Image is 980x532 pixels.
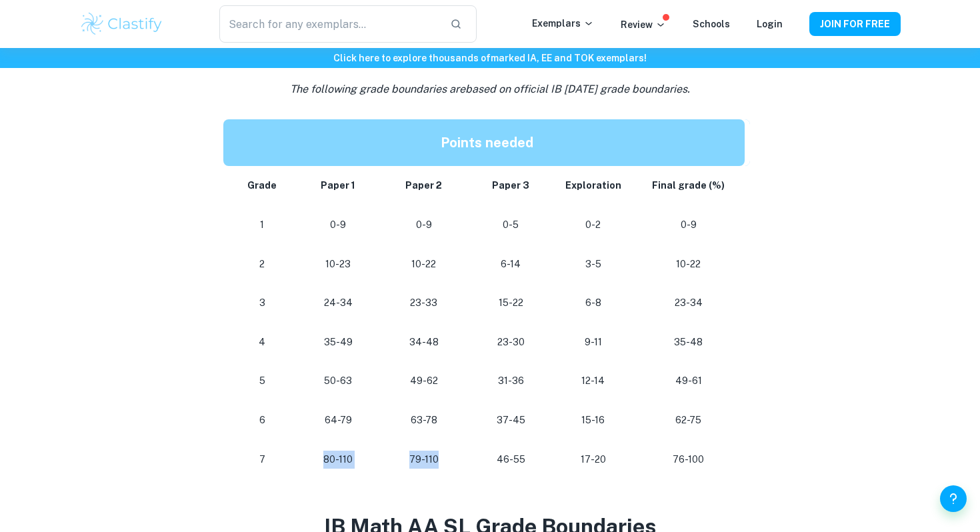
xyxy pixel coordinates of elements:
p: 35-48 [643,333,735,351]
p: 63-78 [391,411,457,429]
input: Search for any exemplars... [219,5,439,43]
p: 35-49 [307,333,370,351]
p: 0-9 [391,216,457,234]
p: 46-55 [478,451,544,469]
a: Login [757,19,783,29]
strong: Exploration [565,180,621,191]
strong: Paper 1 [321,180,355,191]
p: 76-100 [643,451,735,469]
p: Exemplars [532,16,594,31]
p: 12-14 [565,372,621,390]
p: 5 [239,372,285,390]
p: 37-45 [478,411,544,429]
p: 24-34 [307,294,370,312]
strong: Grade [247,180,277,191]
p: 9-11 [565,333,621,351]
button: JOIN FOR FREE [809,12,901,36]
p: 23-33 [391,294,457,312]
p: 10-23 [307,255,370,273]
p: 6 [239,411,285,429]
p: 80-110 [307,451,370,469]
p: 49-62 [391,372,457,390]
p: 79-110 [391,451,457,469]
p: 50-63 [307,372,370,390]
p: 15-22 [478,294,544,312]
p: 23-30 [478,333,544,351]
p: 3 [239,294,285,312]
i: The following grade boundaries are [290,83,690,95]
strong: Paper 2 [405,180,442,191]
p: 31-36 [478,372,544,390]
img: Clastify logo [79,11,164,37]
p: 6-14 [478,255,544,273]
strong: Paper 3 [492,180,529,191]
p: 2 [239,255,285,273]
strong: Points needed [441,135,533,151]
a: Schools [693,19,730,29]
p: 0-5 [478,216,544,234]
p: 7 [239,451,285,469]
p: 15-16 [565,411,621,429]
p: 3-5 [565,255,621,273]
p: 10-22 [643,255,735,273]
span: based on official IB [DATE] grade boundaries. [465,83,690,95]
p: 10-22 [391,255,457,273]
p: Review [621,17,666,32]
p: 64-79 [307,411,370,429]
p: 6-8 [565,294,621,312]
p: 0-9 [307,216,370,234]
p: 34-48 [391,333,457,351]
button: Help and Feedback [940,485,967,512]
p: 17-20 [565,451,621,469]
p: 62-75 [643,411,735,429]
p: 1 [239,216,285,234]
p: 49-61 [643,372,735,390]
p: 0-2 [565,216,621,234]
h6: Click here to explore thousands of marked IA, EE and TOK exemplars ! [3,51,977,65]
p: 4 [239,333,285,351]
strong: Final grade (%) [652,180,725,191]
p: 0-9 [643,216,735,234]
p: 23-34 [643,294,735,312]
